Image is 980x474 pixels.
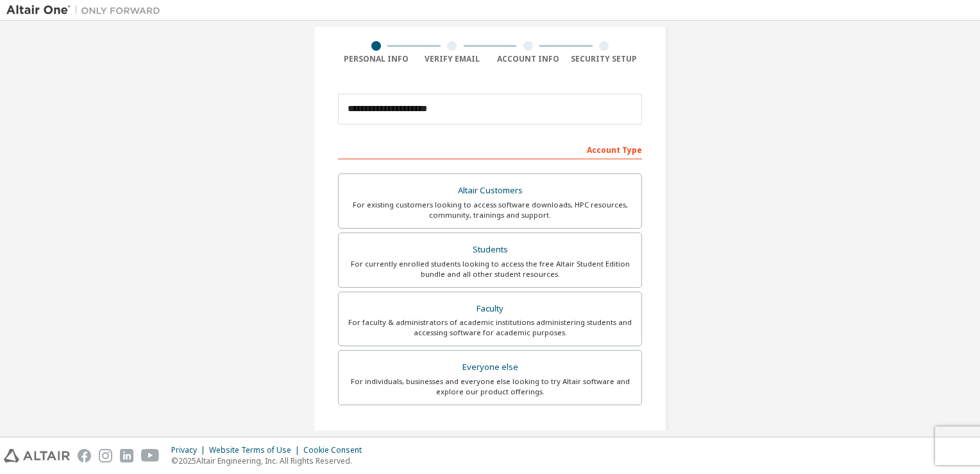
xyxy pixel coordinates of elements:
[346,259,634,279] div: For currently enrolled students looking to access the free Altair Student Edition bundle and all ...
[171,455,369,466] p: © 2025 Altair Engineering, Inc. All Rights Reserved.
[346,376,634,397] div: For individuals, businesses and everyone else looking to try Altair software and explore our prod...
[346,241,634,259] div: Students
[414,54,491,64] div: Verify Email
[120,449,133,462] img: linkedin.svg
[346,200,634,220] div: For existing customers looking to access software downloads, HPC resources, community, trainings ...
[346,358,634,376] div: Everyone else
[338,425,642,445] div: Your Profile
[4,449,70,462] img: altair_logo.svg
[490,54,566,64] div: Account Info
[346,317,634,338] div: For faculty & administrators of academic institutions administering students and accessing softwa...
[6,4,167,17] img: Altair One
[78,449,91,462] img: facebook.svg
[566,54,643,64] div: Security Setup
[99,449,112,462] img: instagram.svg
[346,182,634,200] div: Altair Customers
[303,445,369,455] div: Cookie Consent
[141,449,160,462] img: youtube.svg
[171,445,209,455] div: Privacy
[346,300,634,318] div: Faculty
[209,445,303,455] div: Website Terms of Use
[338,139,642,159] div: Account Type
[338,54,414,64] div: Personal Info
